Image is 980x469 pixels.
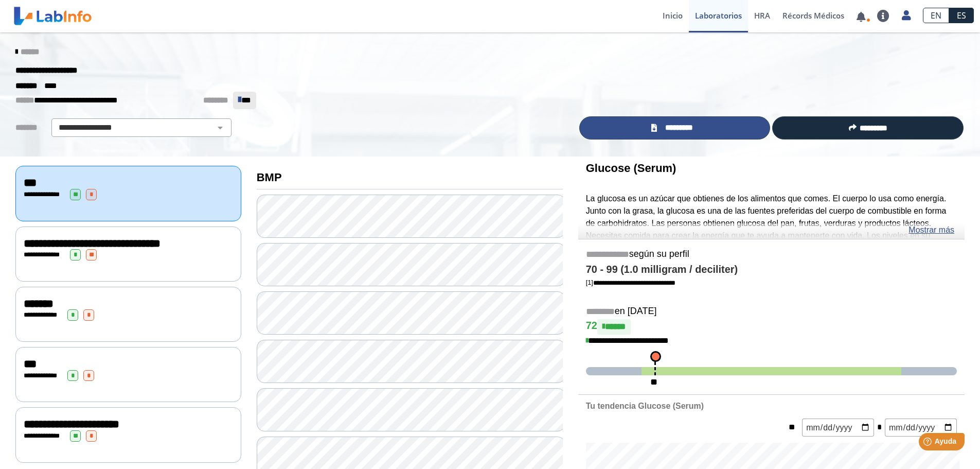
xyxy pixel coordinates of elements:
a: Mostrar más [908,224,954,236]
a: ES [949,8,974,23]
h5: en [DATE] [586,306,957,318]
p: La glucosa es un azúcar que obtienes de los alimentos que comes. El cuerpo lo usa como energía. J... [586,193,957,267]
input: mm/dd/yyyy [802,419,874,437]
h4: 70 - 99 (1.0 milligram / deciliter) [586,264,957,276]
h5: según su perfil [586,249,957,260]
h4: 72 [586,319,957,335]
a: [1] [586,279,675,286]
span: HRA [754,10,770,21]
b: BMP [257,171,282,184]
b: Tu tendencia Glucose (Serum) [586,402,704,410]
iframe: Help widget launcher [888,429,969,458]
input: mm/dd/yyyy [885,419,957,437]
b: Glucose (Serum) [586,162,676,175]
a: EN [923,8,949,23]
